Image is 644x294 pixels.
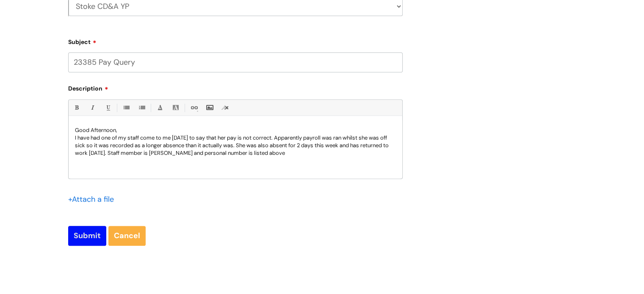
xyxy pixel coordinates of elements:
[170,102,181,113] a: Back Color
[136,102,147,113] a: 1. Ordered List (Ctrl-Shift-8)
[68,36,403,46] label: Subject
[75,126,396,134] p: Good Afternoon,
[220,102,230,113] a: Remove formatting (Ctrl-\)
[68,82,403,92] label: Description
[155,102,165,113] a: Font Color
[204,102,215,113] a: Insert Image...
[121,102,131,113] a: • Unordered List (Ctrl-Shift-7)
[68,226,106,245] input: Submit
[188,102,199,113] a: Link
[71,102,82,113] a: Bold (Ctrl-B)
[87,102,97,113] a: Italic (Ctrl-I)
[102,102,113,113] a: Underline(Ctrl-U)
[108,226,146,245] a: Cancel
[75,134,396,157] p: I have had one of my staff come to me [DATE] to say that her pay is not correct. Apparently payro...
[68,192,119,206] div: Attach a file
